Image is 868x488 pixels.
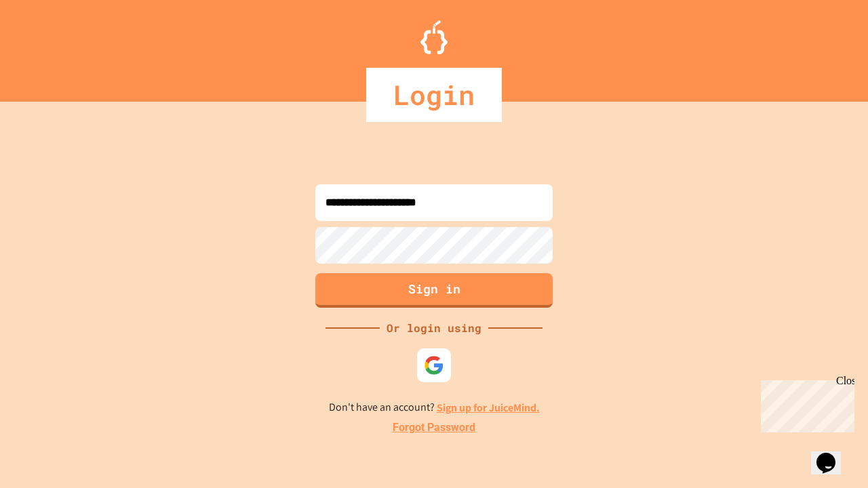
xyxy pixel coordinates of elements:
button: Sign in [315,273,553,308]
a: Sign up for JuiceMind. [437,401,540,415]
p: Don't have an account? [329,399,540,416]
div: Chat with us now!Close [5,5,94,86]
iframe: chat widget [755,375,854,432]
img: google-icon.svg [424,355,444,375]
a: Forgot Password [393,420,475,436]
div: Or login using [380,320,488,336]
iframe: chat widget [811,434,854,474]
div: Login [366,68,502,122]
img: Logo.svg [420,20,448,54]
